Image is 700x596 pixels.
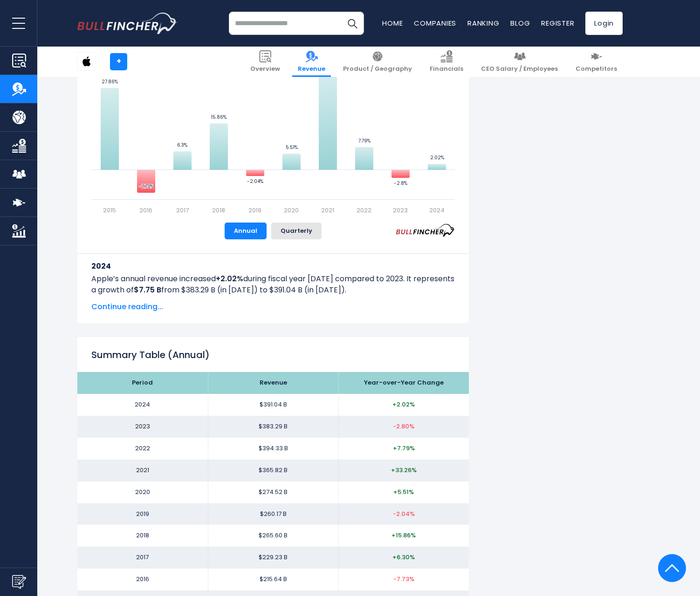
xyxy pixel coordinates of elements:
th: Year-over-Year Change [338,372,469,394]
th: Period [77,372,208,394]
text: 2017 [176,206,189,215]
td: $229.23 B [208,547,338,569]
text: -2.04% [247,178,263,185]
text: -7.73% [139,183,153,190]
span: Continue reading... [91,301,455,312]
span: Revenue [298,65,325,73]
p: Apple’s annual revenue increased during fiscal year [DATE] compared to 2023. It represents a grow... [91,273,455,296]
a: CEO Salary / Employees [475,47,563,77]
th: Revenue [208,372,338,394]
span: +33.26% [391,466,417,474]
td: $391.04 B [208,394,338,416]
text: 6.3% [177,142,187,149]
td: 2018 [77,525,208,547]
text: 2023 [393,206,408,215]
img: bullfincher logo [77,13,178,34]
td: 2016 [77,569,208,590]
td: $215.64 B [208,569,338,590]
td: $265.60 B [208,525,338,547]
text: -2.8% [394,180,407,187]
span: Overview [250,65,280,73]
text: 7.79% [358,137,371,144]
text: 2021 [321,206,334,215]
text: 15.86% [211,114,226,121]
span: -7.73% [393,575,414,583]
button: Search [341,12,364,35]
span: Financials [430,65,463,73]
span: Competitors [576,65,617,73]
a: Product / Geography [337,47,418,77]
h3: 2024 [91,260,455,272]
span: +7.79% [393,444,415,453]
button: Quarterly [271,223,322,239]
td: $394.33 B [208,438,338,460]
td: 2024 [77,394,208,416]
a: Financials [424,47,469,77]
a: Go to homepage [77,13,178,34]
span: +6.30% [392,553,415,562]
span: +15.86% [391,531,416,540]
text: 2022 [357,206,371,215]
text: 2016 [139,206,152,215]
a: Ranking [467,18,499,28]
h2: Summary Table (Annual) [91,348,455,362]
text: 2.02% [430,154,444,161]
td: 2020 [77,481,208,503]
text: 2019 [248,206,261,215]
a: Overview [245,47,286,77]
img: AAPL logo [78,53,96,70]
a: Blog [510,18,530,28]
b: $7.75 B [134,284,161,295]
a: Revenue [292,47,331,77]
a: Companies [414,18,456,28]
a: Login [585,12,623,35]
a: Register [541,18,574,28]
span: +2.02% [392,400,415,409]
td: 2017 [77,547,208,569]
span: CEO Salary / Employees [481,65,558,73]
text: 2024 [429,206,445,215]
text: 2015 [103,206,116,215]
text: 2018 [212,206,225,215]
b: +2.02% [216,273,243,284]
td: $383.29 B [208,416,338,438]
span: -2.04% [393,509,415,518]
text: 27.86% [102,78,118,85]
td: $365.82 B [208,460,338,481]
svg: Apple's Revenue (Year-over-Year Change) [91,6,455,215]
td: 2022 [77,438,208,460]
td: $260.17 B [208,503,338,525]
button: Annual [225,223,267,239]
text: 2020 [284,206,299,215]
span: +5.51% [393,488,414,496]
span: Product / Geography [343,65,412,73]
a: + [110,53,127,70]
span: -2.80% [393,422,414,431]
text: 5.51% [286,144,298,151]
a: Home [382,18,403,28]
a: Competitors [570,47,623,77]
td: 2023 [77,416,208,438]
td: $274.52 B [208,481,338,503]
td: 2019 [77,503,208,525]
td: 2021 [77,460,208,481]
